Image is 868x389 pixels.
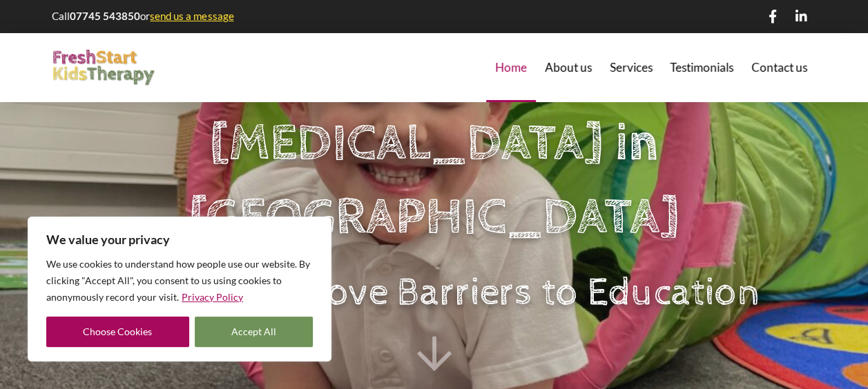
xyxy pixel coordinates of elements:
a: Services [601,33,662,102]
p: Call or [52,9,235,23]
p: We use cookies to understand how people use our website. By clicking "Accept All", you consent to... [46,256,313,306]
span: Contact us [751,61,807,73]
a: send us a message [150,10,233,22]
a: Home [486,33,536,102]
p: We value your privacy [46,231,313,248]
span: Home [495,61,527,73]
strong: 07745 543850 [70,10,140,22]
span: About us [545,61,592,73]
span: Services [610,61,653,73]
button: Accept All [195,317,314,347]
button: Choose Cookies [46,317,189,347]
a: About us [536,33,601,102]
a: Privacy Policy [181,290,244,303]
a: Contact us [742,33,816,102]
p: Helping Remove Barriers to Education [108,266,760,321]
h1: [MEDICAL_DATA] in [GEOGRAPHIC_DATA] [74,108,793,255]
span: Testimonials [670,61,733,73]
a: Testimonials [661,33,742,102]
img: FreshStart Kids Therapy logo [52,50,155,86]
